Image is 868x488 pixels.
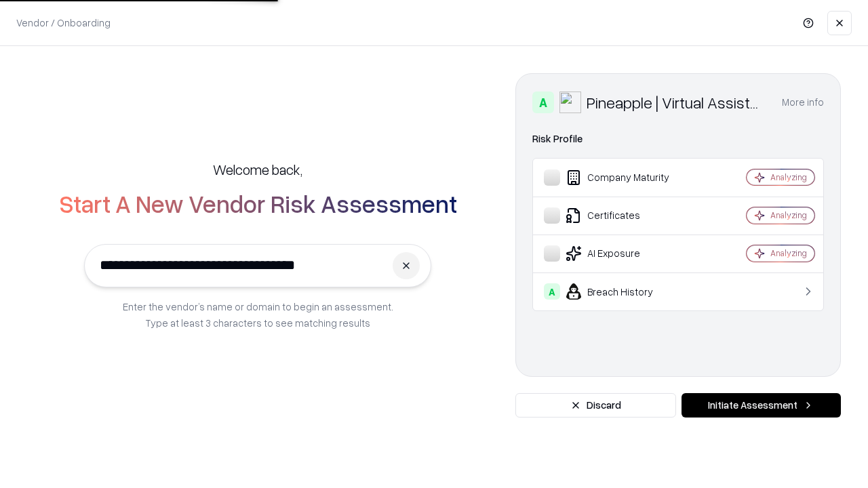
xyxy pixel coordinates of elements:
[770,247,807,259] div: Analyzing
[782,90,824,115] button: More info
[544,207,706,224] div: Certificates
[544,169,706,186] div: Company Maturity
[16,16,111,30] p: Vendor / Onboarding
[770,171,807,183] div: Analyzing
[59,190,457,217] h2: Start A New Vendor Risk Assessment
[123,298,393,331] p: Enter the vendor’s name or domain to begin an assessment. Type at least 3 characters to see match...
[587,91,766,113] div: Pineapple | Virtual Assistant Agency
[532,131,824,147] div: Risk Profile
[544,245,706,262] div: AI Exposure
[559,91,581,113] img: Pineapple | Virtual Assistant Agency
[532,91,554,113] div: A
[515,393,676,418] button: Discard
[544,283,560,300] div: A
[682,393,841,418] button: Initiate Assessment
[213,160,302,179] h5: Welcome back,
[544,283,706,300] div: Breach History
[770,209,807,221] div: Analyzing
